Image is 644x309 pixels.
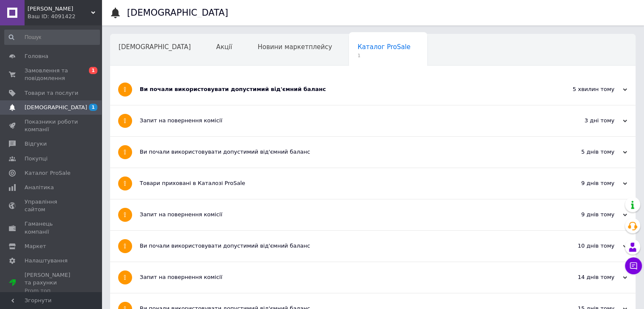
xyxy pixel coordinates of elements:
span: Замовлення та повідомлення [25,67,78,82]
span: Управління сайтом [25,198,78,213]
span: Показники роботи компанії [25,118,78,133]
div: 5 днів тому [542,148,627,156]
div: Ви почали використовувати допустимий від'ємний баланс [140,242,542,250]
span: Акції [216,43,232,51]
span: Каталог ProSale [357,43,410,51]
h1: [DEMOGRAPHIC_DATA] [127,8,228,18]
div: 9 днів тому [542,211,627,218]
span: [DEMOGRAPHIC_DATA] [25,104,87,111]
span: 1 [89,67,97,74]
div: 9 днів тому [542,179,627,187]
span: 1 [357,52,410,59]
div: Запит на повернення комісії [140,117,542,124]
span: Товари та послуги [25,89,78,97]
div: Запит на повернення комісії [140,273,542,281]
span: Маркет [25,243,46,250]
span: Покупці [25,155,47,163]
input: Пошук [4,30,100,45]
span: Каталог ProSale [25,169,70,177]
span: [PERSON_NAME] та рахунки [25,271,78,295]
span: Головна [25,52,48,60]
span: Налаштування [25,257,68,265]
div: 5 хвилин тому [542,86,627,93]
div: Prom топ [25,287,78,295]
div: 14 днів тому [542,273,627,281]
span: Новини маркетплейсу [257,43,332,51]
span: Гаманець компанії [25,220,78,235]
div: Запит на повернення комісії [140,211,542,218]
span: Відгуки [25,140,47,148]
div: Товари приховані в Каталозі ProSale [140,179,542,187]
span: Аналітика [25,184,54,191]
span: [DEMOGRAPHIC_DATA] [119,43,191,51]
div: 10 днів тому [542,242,627,250]
span: 1 [89,104,97,111]
div: 3 дні тому [542,117,627,124]
div: Ви почали використовувати допустимий від'ємний баланс [140,148,542,156]
div: Ви почали використовувати допустимий від'ємний баланс [140,86,542,93]
div: Ваш ID: 4091422 [28,13,102,20]
span: веселий джміль [28,5,91,13]
button: Чат з покупцем [625,257,642,274]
